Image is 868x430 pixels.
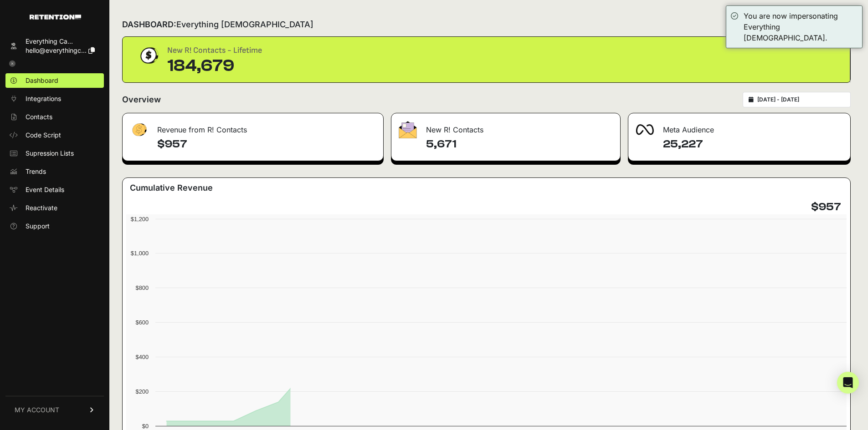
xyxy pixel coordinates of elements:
span: Trends [26,167,46,176]
h2: DASHBOARD: [122,18,313,31]
span: Supression Lists [26,149,74,158]
div: Meta Audience [628,113,850,141]
span: Support [26,222,50,231]
div: 184,679 [167,57,262,75]
div: You are now impersonating Everything [DEMOGRAPHIC_DATA]. [744,10,858,43]
div: New R! Contacts [391,113,620,141]
a: Dashboard [5,73,104,88]
a: Everything Ca... hello@everythingc... [5,34,104,58]
text: $0 [142,423,149,430]
a: Contacts [5,110,104,124]
img: fa-dollar-13500eef13a19c4ab2b9ed9ad552e47b0d9fc28b02b83b90ba0e00f96d6372e9.png [130,121,148,139]
span: Code Script [26,131,61,140]
text: $1,200 [131,216,149,223]
span: Contacts [26,112,52,121]
h4: $957 [811,200,841,214]
h4: 25,227 [663,137,843,152]
a: Support [5,219,104,233]
span: Dashboard [26,76,58,85]
img: Retention.com [30,15,81,20]
a: Reactivate [5,201,104,215]
span: hello@everythingc... [26,46,87,54]
img: fa-envelope-19ae18322b30453b285274b1b8af3d052b27d846a4fbe8435d1a52b978f639a2.png [399,121,417,138]
img: fa-meta-2f981b61bb99beabf952f7030308934f19ce035c18b003e963880cc3fabeebb7.png [636,124,654,135]
div: Everything Ca... [26,37,95,46]
a: Supression Lists [5,146,104,161]
a: MY ACCOUNT [5,396,104,424]
span: Event Details [26,185,64,194]
text: $800 [136,284,149,291]
h3: Cumulative Revenue [130,182,213,194]
span: Reactivate [26,203,57,212]
text: $1,000 [131,250,149,257]
div: Open Intercom Messenger [837,372,859,394]
a: Event Details [5,182,104,197]
img: dollar-coin-05c43ed7efb7bc0c12610022525b4bbbb207c7efeef5aecc26f025e68dcafac9.png [137,44,160,67]
text: $600 [136,319,149,326]
a: Trends [5,164,104,179]
text: $400 [136,354,149,360]
span: Integrations [26,94,61,103]
a: Integrations [5,91,104,106]
a: Code Script [5,128,104,142]
h4: 5,671 [426,137,612,152]
h4: $957 [157,137,376,152]
div: Revenue from R! Contacts [123,113,383,141]
span: Everything [DEMOGRAPHIC_DATA] [176,20,313,29]
h2: Overview [122,93,161,106]
div: New R! Contacts - Lifetime [167,44,262,57]
span: MY ACCOUNT [15,405,59,415]
text: $200 [136,388,149,395]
